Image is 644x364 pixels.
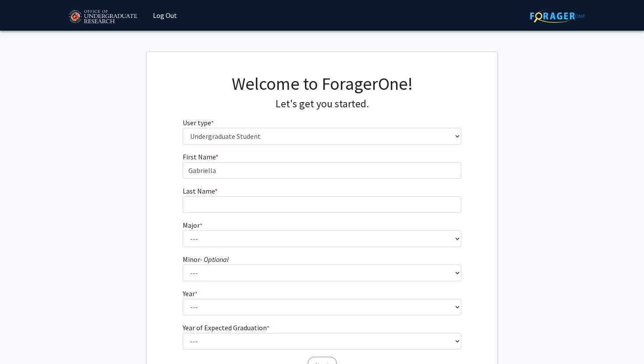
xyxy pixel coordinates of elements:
i: - Optional [200,255,229,264]
label: Year of Expected Graduation [183,322,269,333]
span: First Name [183,152,216,161]
h4: Let's get you started. [183,98,462,110]
iframe: Chat [7,325,37,357]
label: User type [183,117,214,128]
label: Major [183,220,202,230]
span: Last Name [183,187,215,195]
h1: Welcome to ForagerOne! [183,73,462,94]
label: Year [183,288,198,299]
label: Minor [183,254,229,265]
img: ForagerOne Logo [530,9,585,23]
img: University of Maryland Logo [66,6,140,28]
